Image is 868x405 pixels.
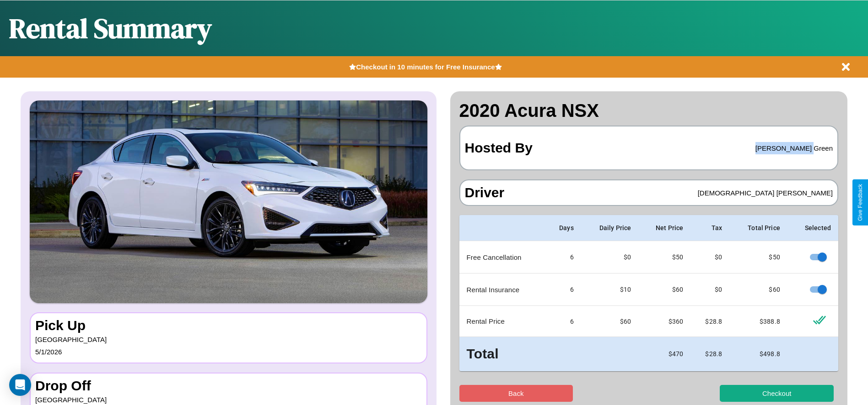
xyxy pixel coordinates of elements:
button: Checkout [720,385,834,402]
p: Rental Insurance [467,284,538,296]
h3: Driver [465,185,505,200]
td: $ 28.8 [690,306,729,337]
h1: Rental Summary [9,10,212,47]
h3: Total [467,344,538,364]
td: $ 50 [638,241,690,274]
button: Back [459,385,573,402]
td: $ 60 [729,274,787,306]
td: $0 [581,241,638,274]
p: [DEMOGRAPHIC_DATA] [PERSON_NAME] [698,187,833,199]
th: Daily Price [581,215,638,241]
div: Give Feedback [857,184,863,221]
h3: Pick Up [35,318,422,333]
td: $ 498.8 [729,337,787,371]
b: Checkout in 10 minutes for Free Insurance [356,63,495,71]
th: Days [545,215,581,241]
p: [GEOGRAPHIC_DATA] [35,333,422,346]
p: Rental Price [467,315,538,327]
td: $0 [690,241,729,274]
th: Net Price [638,215,690,241]
th: Tax [690,215,729,241]
td: $ 60 [581,306,638,337]
th: Selected [787,215,838,241]
p: [PERSON_NAME] Green [755,142,833,154]
td: 6 [545,241,581,274]
td: $ 470 [638,337,690,371]
th: Total Price [729,215,787,241]
p: Free Cancellation [467,251,538,263]
h3: Drop Off [35,378,422,394]
td: 6 [545,306,581,337]
td: 6 [545,274,581,306]
h3: Hosted By [465,131,533,165]
td: $ 60 [638,274,690,306]
td: $0 [690,274,729,306]
div: Open Intercom Messenger [9,374,31,396]
td: $ 360 [638,306,690,337]
td: $ 28.8 [690,337,729,371]
td: $ 388.8 [729,306,787,337]
table: simple table [459,215,839,371]
td: $10 [581,274,638,306]
h2: 2020 Acura NSX [459,100,839,121]
td: $ 50 [729,241,787,274]
p: 5 / 1 / 2026 [35,346,422,358]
